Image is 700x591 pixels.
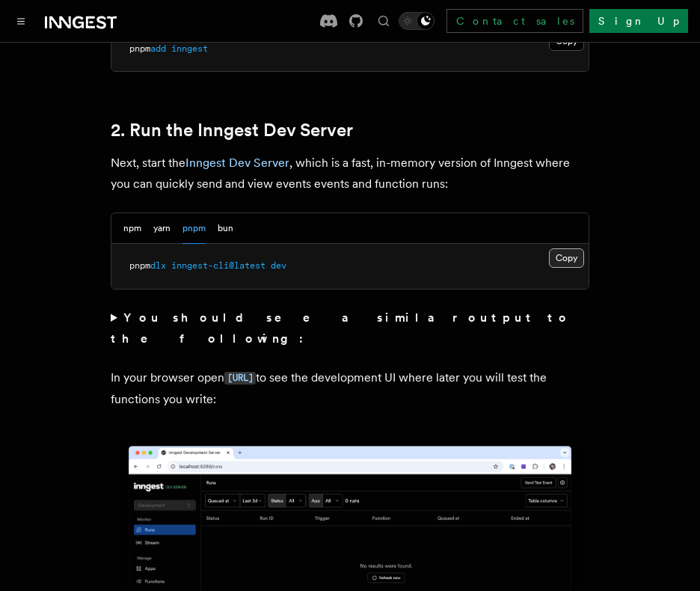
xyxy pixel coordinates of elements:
[111,153,589,195] p: Next, start the , which is a fast, in-memory version of Inngest where you can quickly send and vi...
[111,307,589,349] summary: You should see a similar output to the following:
[150,260,166,271] span: dlx
[129,260,150,271] span: pnpm
[129,43,150,54] span: pnpm
[218,213,233,244] button: bun
[182,213,206,244] button: pnpm
[375,12,393,30] button: Find something...
[171,43,208,54] span: inngest
[111,367,589,410] p: In your browser open to see the development UI where later you will test the functions you write:
[589,9,688,33] a: Sign Up
[12,12,30,30] button: Toggle navigation
[549,248,584,268] button: Copy
[271,260,286,271] span: dev
[111,120,353,141] a: 2. Run the Inngest Dev Server
[224,370,256,385] a: [URL]
[399,12,435,30] button: Toggle dark mode
[123,213,141,244] button: npm
[153,213,171,244] button: yarn
[446,9,583,33] a: Contact sales
[171,260,265,271] span: inngest-cli@latest
[150,43,166,54] span: add
[224,372,256,385] code: [URL]
[111,310,571,346] strong: You should see a similar output to the following:
[185,156,289,170] a: Inngest Dev Server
